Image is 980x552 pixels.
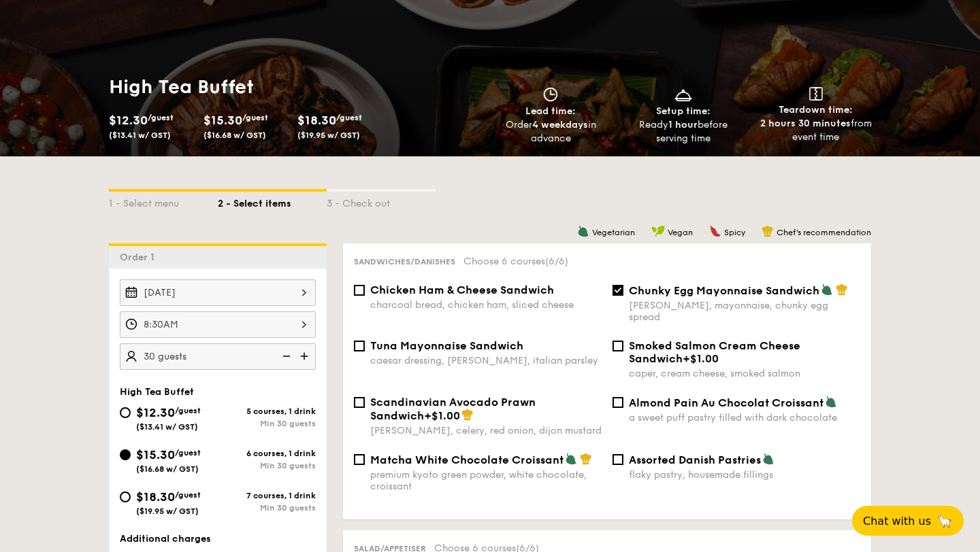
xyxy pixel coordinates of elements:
[936,513,953,529] span: 🦙
[825,396,837,408] img: icon-vegetarian.fe4039eb.svg
[370,299,602,311] div: charcoal bread, chicken ham, sliced cheese
[668,228,693,237] span: Vegan
[755,117,877,144] div: from event time
[136,464,199,474] span: ($16.68 w/ GST)
[777,228,871,237] span: Chef's recommendation
[370,469,602,492] div: premium kyoto green powder, white chocolate, croissant
[120,343,316,370] input: Number of guests
[762,225,774,237] img: icon-chef-hat.a58ddaea.svg
[175,448,201,458] span: /guest
[762,453,774,465] img: icon-vegetarian.fe4039eb.svg
[709,225,721,237] img: icon-spicy.37a8142b.svg
[724,228,745,237] span: Spicy
[370,425,602,436] div: [PERSON_NAME], celery, red onion, dijon mustard
[461,409,474,421] img: icon-chef-hat.a58ddaea.svg
[109,113,148,128] span: $12.30
[545,256,568,267] span: (6/6)
[612,397,623,408] input: Almond Pain Au Chocolat Croissanta sweet puff pastry filled with dark chocolate
[148,113,174,122] span: /guest
[629,300,860,323] div: [PERSON_NAME], mayonnaise, chunky egg spread
[370,453,563,466] span: Matcha White Chocolate Croissant
[565,453,577,465] img: icon-vegetarian.fe4039eb.svg
[370,283,554,296] span: Chicken Ham & Cheese Sandwich
[218,192,327,211] div: 2 - Select items
[779,104,853,116] span: Teardown time:
[863,515,931,528] span: Chat with us
[629,453,761,466] span: Assorted Danish Pastries
[656,105,710,117] span: Setup time:
[218,407,316,416] div: 5 courses, 1 drink
[120,491,131,502] input: $18.30/guest($19.95 w/ GST)7 courses, 1 drinkMin 30 guests
[327,192,436,211] div: 3 - Check out
[760,118,851,129] strong: 2 hours 30 minutes
[683,352,719,365] span: +$1.00
[218,419,316,428] div: Min 30 guests
[218,449,316,458] div: 6 courses, 1 drink
[136,422,198,432] span: ($13.41 w/ GST)
[295,343,316,369] img: icon-add.58712e84.svg
[354,285,365,296] input: Chicken Ham & Cheese Sandwichcharcoal bread, chicken ham, sliced cheese
[109,131,171,140] span: ($13.41 w/ GST)
[612,341,623,351] input: Smoked Salmon Cream Cheese Sandwich+$1.00caper, cream cheese, smoked salmon
[297,113,336,128] span: $18.30
[592,228,635,237] span: Vegetarian
[109,192,218,211] div: 1 - Select menu
[370,355,602,366] div: caesar dressing, [PERSON_NAME], italian parsley
[612,285,623,296] input: Chunky Egg Mayonnaise Sandwich[PERSON_NAME], mayonnaise, chunky egg spread
[242,113,268,122] span: /guest
[629,412,860,424] div: a sweet puff pastry filled with dark chocolate
[673,87,693,102] img: icon-dish.430c3a2e.svg
[836,283,848,296] img: icon-chef-hat.a58ddaea.svg
[629,396,823,409] span: Almond Pain Au Chocolat Croissant
[136,506,199,516] span: ($19.95 w/ GST)
[629,368,860,379] div: caper, cream cheese, smoked salmon
[218,503,316,513] div: Min 30 guests
[120,449,131,460] input: $15.30/guest($16.68 w/ GST)6 courses, 1 drinkMin 30 guests
[370,339,523,352] span: Tuna Mayonnaise Sandwich
[218,491,316,500] div: 7 courses, 1 drink
[120,252,160,263] span: Order 1
[120,386,194,398] span: High Tea Buffet
[136,447,175,462] span: $15.30
[629,284,819,297] span: Chunky Egg Mayonnaise Sandwich
[490,118,612,145] div: Order in advance
[175,490,201,500] span: /guest
[525,105,576,117] span: Lead time:
[120,311,316,338] input: Event time
[629,339,800,365] span: Smoked Salmon Cream Cheese Sandwich
[424,409,460,422] span: +$1.00
[577,225,589,237] img: icon-vegetarian.fe4039eb.svg
[275,343,295,369] img: icon-reduce.1d2dbef1.svg
[809,87,823,101] img: icon-teardown.65201eee.svg
[120,532,316,546] div: Additional charges
[136,405,175,420] span: $12.30
[336,113,362,122] span: /guest
[463,256,568,267] span: Choose 6 courses
[175,406,201,415] span: /guest
[821,283,833,296] img: icon-vegetarian.fe4039eb.svg
[109,75,485,99] h1: High Tea Buffet
[203,113,242,128] span: $15.30
[297,131,360,140] span: ($19.95 w/ GST)
[623,118,745,145] div: Ready before serving time
[120,279,316,306] input: Event date
[370,396,536,422] span: Scandinavian Avocado Prawn Sandwich
[629,469,860,481] div: flaky pastry, housemade fillings
[120,407,131,418] input: $12.30/guest($13.41 w/ GST)5 courses, 1 drinkMin 30 guests
[651,225,665,237] img: icon-vegan.f8ff3823.svg
[540,87,561,102] img: icon-clock.2db775ea.svg
[354,454,365,465] input: Matcha White Chocolate Croissantpremium kyoto green powder, white chocolate, croissant
[580,453,592,465] img: icon-chef-hat.a58ddaea.svg
[354,257,455,266] span: Sandwiches/Danishes
[136,489,175,504] span: $18.30
[354,397,365,408] input: Scandinavian Avocado Prawn Sandwich+$1.00[PERSON_NAME], celery, red onion, dijon mustard
[668,119,698,131] strong: 1 hour
[218,461,316,470] div: Min 30 guests
[852,506,964,536] button: Chat with us🦙
[203,131,266,140] span: ($16.68 w/ GST)
[354,341,365,351] input: Tuna Mayonnaise Sandwichcaesar dressing, [PERSON_NAME], italian parsley
[612,454,623,465] input: Assorted Danish Pastriesflaky pastry, housemade fillings
[532,119,588,131] strong: 4 weekdays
